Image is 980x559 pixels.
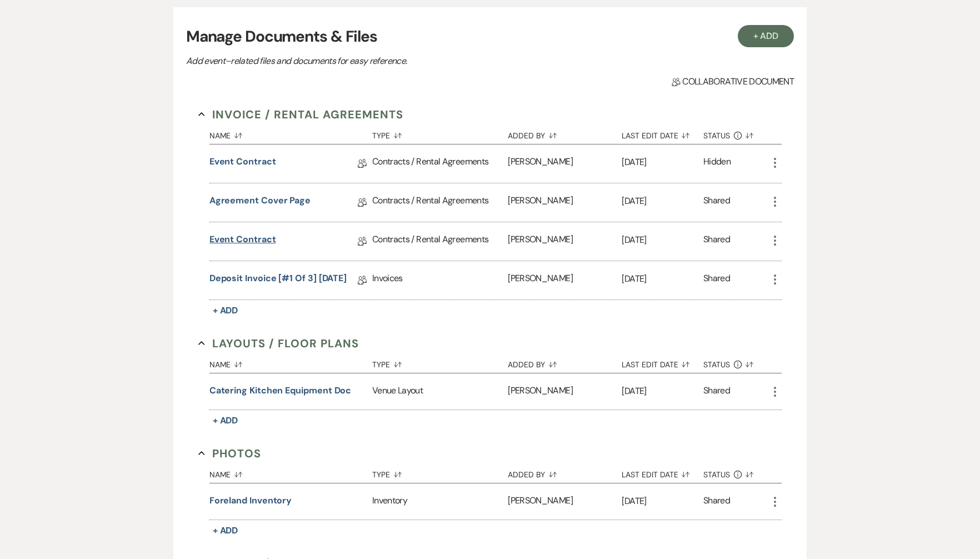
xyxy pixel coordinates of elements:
[209,155,276,172] a: Event Contract
[198,106,403,123] button: Invoice / Rental Agreements
[622,352,703,373] button: Last Edit Date
[703,361,730,368] span: Status
[372,373,508,410] div: Venue Layout
[508,261,622,300] div: [PERSON_NAME]
[198,445,261,462] button: Photos
[508,183,622,222] div: [PERSON_NAME]
[372,123,508,144] button: Type
[213,305,238,316] span: + Add
[622,384,703,398] p: [DATE]
[209,413,242,428] button: + Add
[209,523,242,538] button: + Add
[209,352,372,373] button: Name
[622,494,703,508] p: [DATE]
[508,144,622,183] div: [PERSON_NAME]
[703,155,731,172] div: Hidden
[209,494,292,507] button: Foreland Inventory
[703,471,730,478] span: Status
[508,352,622,373] button: Added By
[622,272,703,286] p: [DATE]
[703,384,730,399] div: Shared
[372,352,508,373] button: Type
[703,352,768,373] button: Status
[703,272,730,289] div: Shared
[372,462,508,483] button: Type
[738,25,794,47] button: + Add
[622,462,703,483] button: Last Edit Date
[186,25,794,48] h3: Manage Documents & Files
[186,54,575,68] p: Add event–related files and documents for easy reference.
[703,132,730,139] span: Status
[703,123,768,144] button: Status
[209,123,372,144] button: Name
[622,123,703,144] button: Last Edit Date
[622,233,703,247] p: [DATE]
[209,194,311,211] a: Agreement Cover Page
[372,483,508,520] div: Inventory
[703,494,730,509] div: Shared
[703,194,730,211] div: Shared
[209,303,242,318] button: + Add
[198,335,359,352] button: Layouts / Floor Plans
[209,384,352,397] button: Catering Kitchen Equipment Doc
[372,222,508,261] div: Contracts / Rental Agreements
[622,155,703,169] p: [DATE]
[508,483,622,520] div: [PERSON_NAME]
[209,462,372,483] button: Name
[672,75,794,88] span: Collaborative document
[622,194,703,208] p: [DATE]
[209,272,347,289] a: Deposit Invoice [#1 of 3] [DATE]
[508,123,622,144] button: Added By
[372,183,508,222] div: Contracts / Rental Agreements
[703,462,768,483] button: Status
[209,233,276,250] a: Event Contract
[508,373,622,410] div: [PERSON_NAME]
[508,222,622,261] div: [PERSON_NAME]
[508,462,622,483] button: Added By
[372,261,508,300] div: Invoices
[213,525,238,536] span: + Add
[213,415,238,426] span: + Add
[703,233,730,250] div: Shared
[372,144,508,183] div: Contracts / Rental Agreements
